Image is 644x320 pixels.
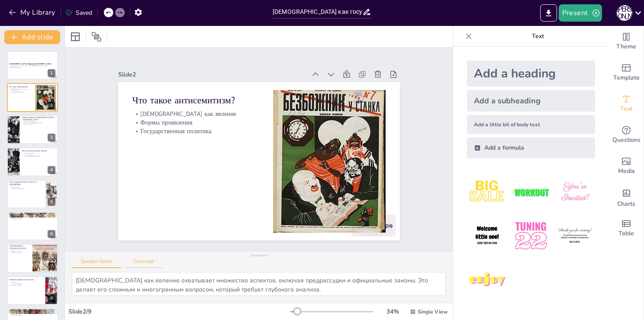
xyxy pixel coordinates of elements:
[68,30,82,44] div: Layout
[555,216,595,256] img: 6.jpeg
[540,4,557,22] button: Export to PowerPoint
[10,65,55,67] p: Государственная политика, погромы и жизнь [DEMOGRAPHIC_DATA] общины
[476,26,600,47] p: Text
[7,115,58,144] div: 3
[616,42,636,51] span: Theme
[609,119,644,150] div: Get real-time input from your audience
[65,9,92,17] div: Saved
[559,4,602,22] button: Present
[10,252,30,254] p: Официальная идеология
[22,153,55,154] p: Отношение крестьян
[72,272,446,296] textarea: [DEMOGRAPHIC_DATA] как явление охватывает множество аспектов, включая предрассудки и официальные ...
[48,134,55,141] div: 3
[617,4,632,22] button: Д [PERSON_NAME]
[48,166,55,174] div: 4
[609,150,644,182] div: Add images, graphics, shapes or video
[10,63,52,65] strong: [DEMOGRAPHIC_DATA] в Царской [GEOGRAPHIC_DATA]
[10,67,55,68] p: Generated with [URL]
[10,90,32,91] p: Формы проявления
[467,61,595,86] div: Add a heading
[4,30,60,44] button: Add slide
[10,284,43,286] p: Культурные движения
[609,88,644,119] div: Add text boxes
[467,90,595,112] div: Add a subheading
[10,283,43,285] p: Участие в революции
[273,6,362,18] input: Insert title
[10,313,55,315] p: Массовая диаспора
[72,259,121,268] button: Speaker Notes
[511,172,551,212] img: 2.jpeg
[511,216,551,256] img: 5.jpeg
[7,276,58,305] div: 8
[10,91,32,93] p: Государственная политика
[618,166,635,176] span: Media
[10,249,30,251] p: Политика ужесточения
[609,57,644,88] div: Add ready made slides
[48,262,55,270] div: 7
[124,259,163,268] button: Transcript
[10,186,43,188] p: Процентная норма
[617,199,635,209] span: Charts
[7,147,58,176] div: 4
[10,185,43,186] p: Черта оседлости
[279,42,339,162] p: Формы проявления
[10,250,30,252] p: Влияние на общество
[10,188,43,189] p: Ограничения в профессиях
[304,49,388,224] div: Slide 2
[48,69,55,77] div: 1
[91,32,102,42] span: Position
[10,278,43,281] p: Еврейские реакции на угнетение
[48,102,55,109] div: 2
[418,308,448,315] span: Single View
[7,244,58,272] div: 7
[7,180,58,208] div: 5
[7,83,58,112] div: 2
[613,73,640,83] span: Template
[382,307,403,316] div: 34 %
[10,281,43,283] p: Эмиграция
[555,172,595,212] img: 3.jpeg
[467,260,507,300] img: 7.jpeg
[22,120,55,122] p: Исторический контекст
[7,212,58,240] div: 6
[467,115,595,134] div: Add a little bit of body text
[10,311,55,313] p: Взрывоопасная ситуация
[7,51,58,80] div: 1
[609,182,644,213] div: Add charts and graphs
[10,310,55,312] p: Итоги и наследие царского антисемитизма
[10,181,43,186] p: Роль государства: Черта оседлости и дискриминация
[48,198,55,206] div: 5
[10,85,32,88] p: Что такое антисемитизм?
[618,229,634,238] span: Table
[609,26,644,57] div: Change the overall theme
[22,150,55,152] p: Как относились местные жители?
[609,213,644,244] div: Add a table
[10,315,55,317] p: Трагическое наследие
[6,6,59,19] button: My Library
[22,124,55,125] p: Проблема управления
[22,156,55,157] p: Власти и [DEMOGRAPHIC_DATA]
[271,39,331,158] p: Государственная политика
[467,216,507,256] img: 4.jpeg
[10,245,30,250] p: [PERSON_NAME] и политика ужесточения
[617,5,632,21] div: Д [PERSON_NAME]
[48,230,55,238] div: 6
[22,122,55,124] p: Численность [DEMOGRAPHIC_DATA]
[10,217,55,218] p: Первая волна погромов
[22,154,55,156] p: Отношение горожан
[10,215,55,217] p: Погромы как явление
[620,104,632,114] span: Text
[48,294,55,302] div: 8
[287,46,347,166] p: [DEMOGRAPHIC_DATA] как явление
[10,218,55,220] p: Вторая волна погромов
[298,51,361,172] p: Что такое антисемитизм?
[467,138,595,158] div: Add a formula
[612,135,641,145] span: Questions
[467,172,507,212] img: 1.jpeg
[68,307,290,316] div: Slide 2 / 9
[22,116,55,121] p: Откуда появились [DEMOGRAPHIC_DATA] в [GEOGRAPHIC_DATA]?
[10,88,32,90] p: [DEMOGRAPHIC_DATA] как явление
[10,213,55,216] p: Еврейские погромы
